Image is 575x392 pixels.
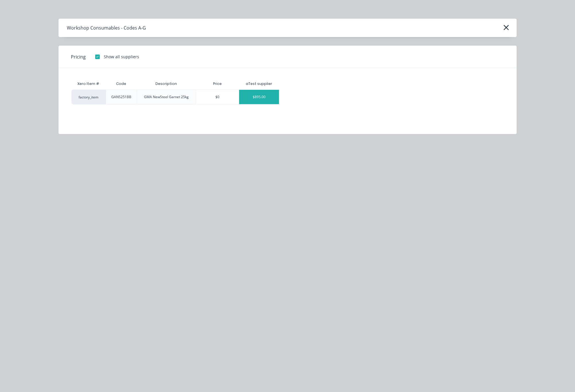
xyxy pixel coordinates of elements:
[239,90,279,104] div: $895.00
[246,81,272,86] div: aTest supplier
[67,24,146,31] div: Workshop Consumables - Codes A-G
[71,53,86,60] span: Pricing
[144,94,189,100] div: GMA NewSteel Garnet 25kg
[71,78,106,90] div: Xero Item #
[71,90,106,104] div: factory_item
[111,94,131,100] div: GANS251BB
[196,78,239,90] div: Price
[104,54,139,60] div: Show all suppliers
[151,77,182,91] div: Description
[196,90,239,104] div: $0
[112,77,131,91] div: Code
